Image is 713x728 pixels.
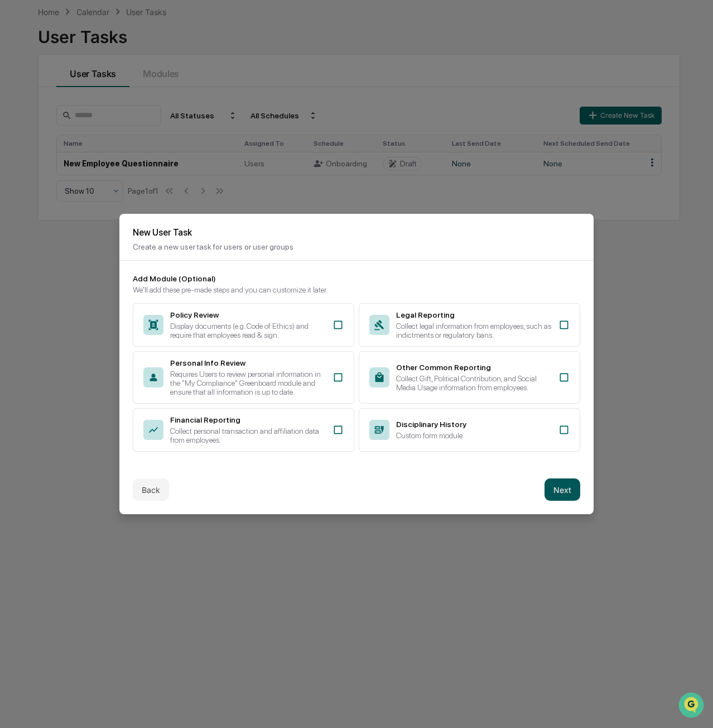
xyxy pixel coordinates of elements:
[73,291,197,318] div: More than happy to hop on a call if that's easier. Thanks!
[396,310,552,319] div: Legal Reporting
[677,691,707,721] iframe: Open customer support
[170,427,326,444] div: Collect personal transaction and affiliation data from employees.
[170,310,326,319] div: Policy Review
[29,9,42,22] img: Go home
[396,420,552,429] div: Disciplinary History
[170,358,326,367] div: Personal Info Review
[133,478,169,501] button: Back
[193,344,206,357] button: Send
[170,322,326,339] div: Display documents (e.g. Code of Ethics) and require that employees read & sign.
[170,370,326,396] div: Requires Users to review personal information in the "My Compliance" Greenboard module and ensure...
[73,3,197,124] div: Hello - i wanted to start creating an annual questionnaire/attestation. once created, rather than...
[133,274,580,283] div: Add Module (Optional)
[396,374,552,392] div: Collect Gift, Political Contribution, and Social Media Usage information from employees.
[133,242,580,251] p: Create a new user task for users or user groups
[545,478,580,501] button: Next
[73,140,197,180] div: additionally, can i change the task type once it's been created as long as it's not active?
[396,363,552,372] div: Other Common Reporting
[133,285,580,294] div: We'll add these pre-made steps and you can customize it later.
[170,415,326,424] div: Financial Reporting
[73,195,197,276] div: is there a way to create a new attestation without assigning it to any users? the goal is to buil...
[133,227,580,238] h2: New User Task
[396,322,552,339] div: Collect legal information from employees, such as indictments or regulatory bans.
[11,9,25,22] button: back
[396,431,552,440] div: Custom form module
